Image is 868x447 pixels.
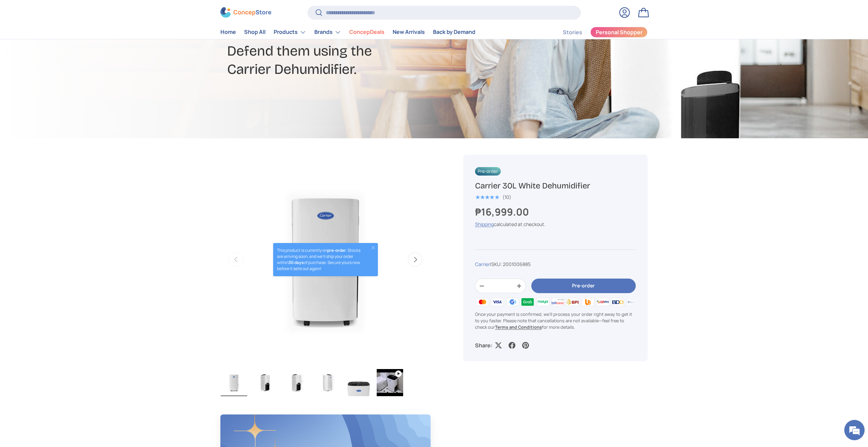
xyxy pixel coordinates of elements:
img: gcash [505,297,520,307]
img: carrier-dehumidifier-30-liter-full-view-concepstore [221,369,247,396]
img: metrobank [626,297,640,307]
div: (10) [502,195,511,200]
span: Personal Shopper [596,30,643,35]
img: carrier-30 liter-dehumidifier-youtube-demo-video-concepstore [377,369,403,396]
a: Shop All [244,26,265,39]
a: ConcepDeals [349,26,384,39]
p: Share: [475,341,492,349]
media-gallery: Gallery Viewer [220,155,431,398]
div: calculated at checkout. [475,221,636,228]
a: 5.0 out of 5.0 stars (10) [475,193,511,200]
a: Stories [563,26,582,39]
a: Carrier [475,261,490,267]
img: bpi [565,297,580,307]
img: maya [535,297,550,307]
a: Personal Shopper [590,27,648,38]
img: visa [490,297,505,307]
strong: 30 days [289,260,304,265]
span: 2001006885 [503,261,531,267]
summary: Products [270,25,310,39]
img: ubp [580,297,595,307]
a: Shipping [475,221,494,227]
summary: Brands [310,25,345,39]
img: master [475,297,490,307]
img: carrier-dehumidifier-30-liter-left-side-view-concepstore [252,369,278,396]
span: SKU: [491,261,502,267]
img: ConcepStore [220,7,271,18]
a: New Arrivals [393,26,425,39]
img: qrph [595,297,610,307]
h2: Defend them using the Carrier Dehumidifier. [227,42,488,79]
img: carrier-dehumidifier-30-liter-right-side-view-concepstore [314,369,341,396]
div: 5.0 out of 5.0 stars [475,194,499,200]
p: This product is currently on . Stocks are arriving soon, and we’ll ship your order within of purc... [277,247,364,272]
strong: pre-order [327,247,346,253]
p: Once your payment is confirmed, we'll process your order right away to get it to you faster. Plea... [475,311,636,331]
a: Back by Demand [433,26,475,39]
h1: Carrier 30L White Dehumidifier [475,181,636,191]
nav: Secondary [547,25,648,39]
span: ★★★★★ [475,194,499,201]
span: Pre-order [475,167,501,176]
a: Terms and Conditions [495,324,542,330]
img: carrier-dehumidifier-30-liter-top-with-buttons-view-concepstore [346,369,372,396]
img: carrier-dehumidifier-30-liter-left-side-with-dimensions-view-concepstore [283,369,310,396]
strong: ₱16,999.00 [475,205,531,219]
nav: Primary [220,25,475,39]
span: | [490,261,531,267]
img: grabpay [520,297,535,307]
img: billease [550,297,565,307]
img: bdo [610,297,625,307]
a: Home [220,26,236,39]
button: Pre-order [531,279,636,293]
